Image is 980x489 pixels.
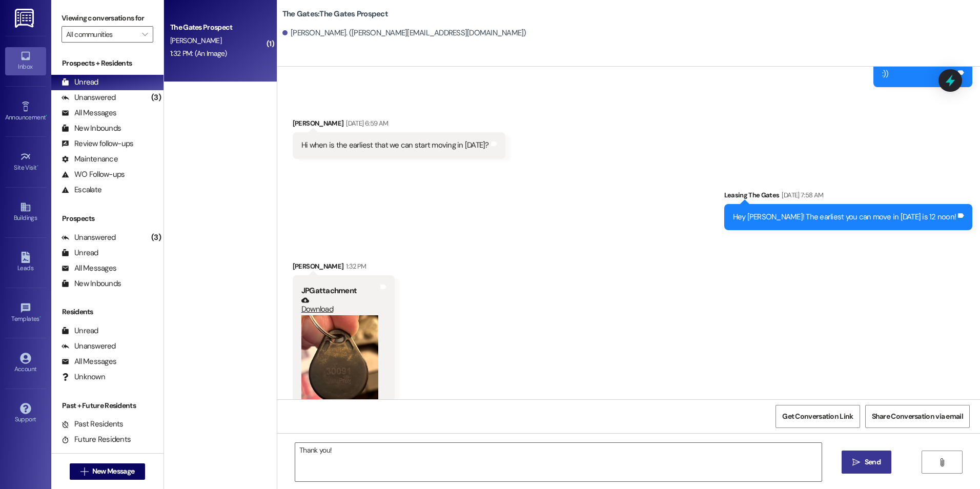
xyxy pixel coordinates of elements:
[46,112,47,119] span: •
[5,400,46,427] a: Support
[5,47,46,75] a: Inbox
[62,341,116,352] div: Unanswered
[170,36,221,45] span: [PERSON_NAME]
[92,466,134,477] span: New Message
[62,185,101,195] div: Escalate
[142,30,148,38] i: 
[842,451,891,474] button: Send
[852,458,860,466] i: 
[295,443,821,481] textarea: Thank you!
[938,458,946,466] i: 
[62,154,118,165] div: Maintenance
[62,123,121,134] div: New Inbounds
[882,69,889,79] div: :))
[62,138,133,149] div: Review follow-ups
[170,49,227,58] div: 1:32 PM: (An Image)
[733,212,956,222] div: Hey [PERSON_NAME]! The earliest you can move in [DATE] is 12 noon!
[15,9,36,28] img: ResiDesk Logo
[62,278,121,289] div: New Inbounds
[62,77,98,88] div: Unread
[301,296,378,314] a: Download
[37,162,38,170] span: •
[70,463,146,480] button: New Message
[779,190,823,200] div: [DATE] 7:58 AM
[301,140,489,151] div: Hi when is the earliest that we can start moving in [DATE]?
[66,26,137,43] input: All communities
[62,372,105,382] div: Unknown
[51,58,164,69] div: Prospects + Residents
[62,325,98,336] div: Unread
[5,249,46,276] a: Leads
[170,22,265,33] div: The Gates Prospect
[865,457,881,467] span: Send
[5,350,46,377] a: Account
[149,90,164,106] div: (3)
[293,118,505,132] div: [PERSON_NAME]
[51,213,164,224] div: Prospects
[775,405,860,428] button: Get Conversation Link
[62,232,116,243] div: Unanswered
[80,467,88,476] i: 
[301,286,357,296] b: JPG attachment
[62,263,116,274] div: All Messages
[39,314,41,321] span: •
[62,10,153,26] label: Viewing conversations for
[62,92,116,103] div: Unanswered
[149,230,164,246] div: (3)
[62,419,124,430] div: Past Residents
[282,28,526,38] div: [PERSON_NAME]. ([PERSON_NAME][EMAIL_ADDRESS][DOMAIN_NAME])
[5,299,46,327] a: Templates •
[62,356,116,367] div: All Messages
[865,405,970,428] button: Share Conversation via email
[872,411,963,422] span: Share Conversation via email
[724,190,973,204] div: Leasing The Gates
[5,148,46,176] a: Site Visit •
[301,315,378,418] button: Zoom image
[62,169,125,180] div: WO Follow-ups
[51,400,164,411] div: Past + Future Residents
[62,248,98,258] div: Unread
[5,198,46,226] a: Buildings
[293,261,395,275] div: [PERSON_NAME]
[51,307,164,317] div: Residents
[282,9,388,19] b: The Gates: The Gates Prospect
[62,434,131,445] div: Future Residents
[782,411,853,422] span: Get Conversation Link
[343,118,388,129] div: [DATE] 6:59 AM
[62,108,116,118] div: All Messages
[343,261,366,272] div: 1:32 PM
